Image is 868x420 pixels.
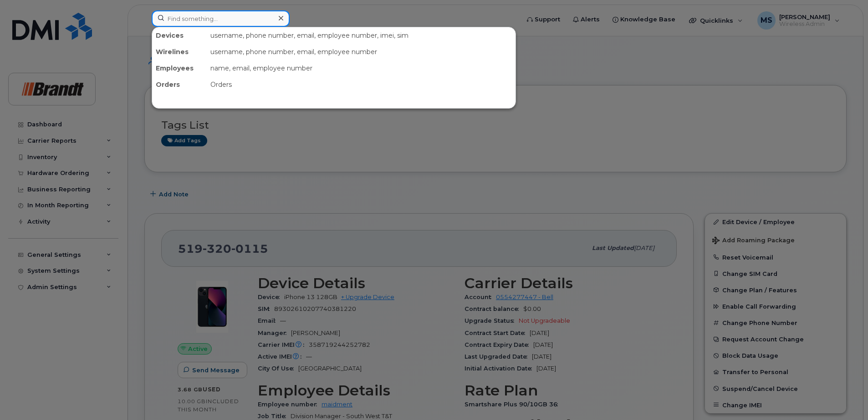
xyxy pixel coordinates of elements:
div: username, phone number, email, employee number, imei, sim [207,27,516,44]
div: Orders [152,76,207,93]
div: Orders [207,76,516,93]
div: name, email, employee number [207,60,516,76]
div: Employees [152,60,207,76]
div: Wirelines [152,44,207,60]
div: username, phone number, email, employee number [207,44,516,60]
div: Devices [152,27,207,44]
